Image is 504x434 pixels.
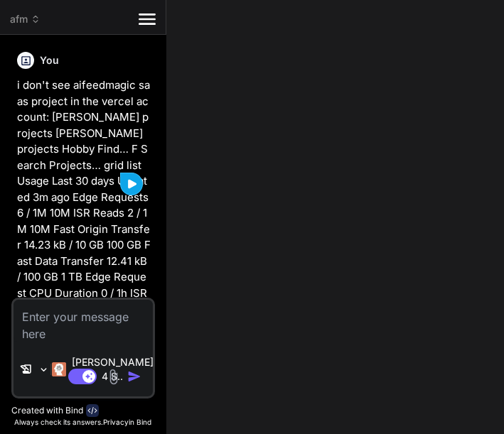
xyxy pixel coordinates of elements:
[52,362,66,376] img: Claude 4 Sonnet
[86,404,99,417] img: bind-logo
[127,369,141,384] img: icon
[105,369,122,385] img: attachment
[72,355,154,384] p: [PERSON_NAME] 4 S..
[40,53,59,67] h6: You
[38,364,50,376] img: Pick Models
[10,12,41,26] span: afm
[103,418,129,426] span: Privacy
[11,405,83,416] p: Created with Bind
[11,417,155,428] p: Always check its answers. in Bind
